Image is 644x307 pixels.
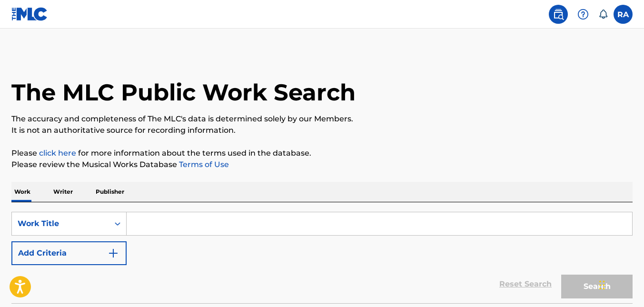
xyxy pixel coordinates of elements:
a: click here [39,149,76,158]
a: Terms of Use [177,160,229,169]
p: The accuracy and completeness of The MLC's data is determined solely by our Members. [11,113,633,125]
div: User Menu [614,5,633,24]
iframe: Resource Center [617,190,644,259]
div: Drag [599,271,605,299]
p: Work [11,182,33,202]
h1: The MLC Public Work Search [11,78,356,107]
p: It is not an authoritative source for recording information. [11,125,633,136]
button: Add Criteria [11,241,127,265]
p: Please for more information about the terms used in the database. [11,148,633,159]
iframe: Chat Widget [596,261,644,307]
p: Writer [50,182,76,202]
div: Notifications [598,10,608,19]
a: Public Search [549,5,568,24]
div: Work Title [18,218,103,229]
img: 9d2ae6d4665cec9f34b9.svg [108,248,119,259]
p: Publisher [93,182,127,202]
form: Search Form [11,212,633,303]
img: help [577,9,589,20]
div: Help [574,5,593,24]
img: search [553,9,564,20]
img: MLC Logo [11,7,48,21]
p: Please review the Musical Works Database [11,159,633,170]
